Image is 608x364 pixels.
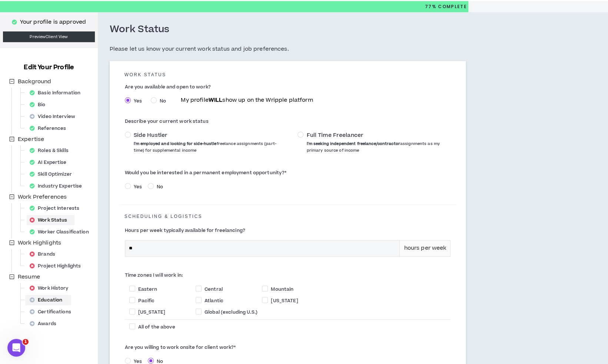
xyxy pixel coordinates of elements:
h5: Scheduling & Logistics [119,214,457,219]
span: Mountain [271,286,293,293]
span: assignments as my primary source of income [306,141,439,153]
span: Complete [436,3,467,10]
div: Video Interview [27,111,83,122]
span: Background [18,78,51,85]
div: Certifications [27,307,79,317]
label: Are you willing to work onsite for client work? [125,341,451,353]
span: Work Highlights [18,239,61,247]
span: Resume [18,273,40,281]
span: Atlantic [205,297,223,304]
div: Roles & Skills [27,145,76,156]
label: Would you be interested in a permanent employment opportunity? [125,167,451,179]
div: Project Highlights [27,261,88,271]
span: Central [205,286,223,293]
span: Global (excluding U.S.) [205,309,258,316]
span: minus-square [9,240,14,245]
label: Describe your current work status [125,115,451,127]
span: Resume [16,273,41,282]
div: Education [27,295,70,305]
span: minus-square [9,136,14,142]
div: Work History [27,283,76,293]
span: Eastern [138,286,157,293]
span: All of the above [138,324,175,330]
span: minus-square [9,79,14,84]
div: Project Interests [27,203,87,213]
label: Hours per week typically available for freelancing? [125,225,451,236]
p: Your profile is approved [20,18,86,26]
div: Industry Expertise [27,181,89,191]
div: References [27,123,73,134]
span: Work Preferences [18,193,67,201]
label: Time zones I will work in: [125,269,451,281]
label: Are you available and open to work? [125,81,451,93]
h5: WORK STATUS [119,72,457,77]
span: Work Highlights [16,239,63,247]
span: minus-square [9,194,14,199]
span: [US_STATE] [271,297,298,304]
h5: Please let us know your current work status and job preferences. [110,45,466,54]
span: Work Preferences [16,193,68,202]
span: Side Hustler [134,132,167,139]
p: My profile show up on the Wripple platform [181,97,313,104]
div: Brands [27,249,63,259]
div: Skill Optimizer [27,169,79,179]
b: I'm seeking independent freelance/contractor [306,141,400,146]
div: Bio [27,100,53,110]
span: Background [16,77,53,86]
div: Worker Classification [27,227,96,237]
h3: Edit Your Profile [21,63,77,72]
span: Expertise [16,135,46,144]
div: Work Status [27,215,74,225]
b: I'm employed and looking for side-hustle [134,141,217,146]
div: hours per week [400,240,451,257]
span: Full Time Freelancer [306,132,363,139]
h3: Work Status [110,23,170,36]
span: Expertise [18,135,44,143]
p: 77% [425,1,467,12]
div: Awards [27,318,64,329]
span: freelance assignments (part-time) for supplemental income [134,141,276,153]
span: No [154,183,166,190]
span: No [157,98,169,104]
span: [US_STATE] [138,309,165,316]
span: 1 [23,339,29,345]
a: PreviewClient View [3,31,95,42]
span: Yes [131,183,145,190]
iframe: Intercom live chat [7,339,25,357]
span: Pacific [138,297,155,304]
span: Yes [131,98,145,104]
strong: WILL [209,96,223,104]
div: Basic Information [27,88,88,98]
div: AI Expertise [27,157,74,168]
span: minus-square [9,274,14,279]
